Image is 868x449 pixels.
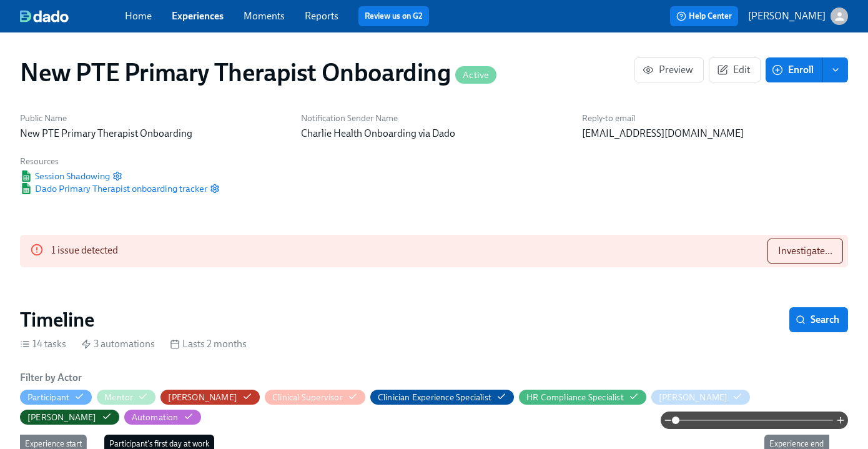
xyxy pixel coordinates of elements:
[301,112,567,124] h6: Notification Sender Name
[378,392,491,403] div: Hide Clinician Experience Specialist
[789,307,848,332] button: Search
[125,10,152,22] a: Home
[659,392,728,403] div: Hide Meg Dawson
[455,71,496,80] span: Active
[582,112,848,124] h6: Reply-to email
[823,57,848,82] button: enroll
[20,112,286,124] h6: Public Name
[168,392,237,403] div: Hide Clarissa
[81,337,155,351] div: 3 automations
[767,239,843,264] button: Investigate...
[582,127,848,141] p: [EMAIL_ADDRESS][DOMAIN_NAME]
[170,337,247,351] div: Lasts 2 months
[748,7,848,25] button: [PERSON_NAME]
[709,57,761,82] button: Edit
[301,127,567,141] p: Charlie Health Onboarding via Dado
[526,392,624,403] div: Hide HR Compliance Specialist
[370,390,514,405] button: Clinician Experience Specialist
[20,182,207,195] a: Google SheetDado Primary Therapist onboarding tracker
[20,127,286,141] p: New PTE Primary Therapist Onboarding
[20,337,66,351] div: 14 tasks
[20,10,69,22] img: dado
[365,10,423,22] a: Review us on G2
[358,6,429,26] button: Review us on G2
[20,182,207,195] span: Dado Primary Therapist onboarding tracker
[774,64,814,76] span: Enroll
[124,410,201,425] button: Automation
[265,390,365,405] button: Clinical Supervisor
[172,10,224,22] a: Experiences
[51,239,118,264] div: 1 issue detected
[272,392,343,403] div: Hide Clinical Supervisor
[20,307,94,332] h2: Timeline
[97,390,155,405] button: Mentor
[20,155,220,167] h6: Resources
[719,64,750,76] span: Edit
[778,245,832,257] span: Investigate...
[20,183,32,194] img: Google Sheet
[104,392,133,403] div: Hide Mentor
[651,390,751,405] button: [PERSON_NAME]
[766,57,823,82] button: Enroll
[305,10,338,22] a: Reports
[20,371,82,385] h6: Filter by Actor
[20,170,110,182] a: Google SheetSession Shadowing
[519,390,646,405] button: HR Compliance Specialist
[20,170,110,182] span: Session Shadowing
[160,390,260,405] button: [PERSON_NAME]
[27,392,69,403] div: Hide Participant
[676,10,732,22] span: Help Center
[20,170,32,182] img: Google Sheet
[748,9,826,23] p: [PERSON_NAME]
[20,410,119,425] button: [PERSON_NAME]
[798,313,839,326] span: Search
[670,6,738,26] button: Help Center
[20,390,92,405] button: Participant
[645,64,693,76] span: Preview
[634,57,704,82] button: Preview
[20,10,125,22] a: dado
[20,57,496,87] h1: New PTE Primary Therapist Onboarding
[244,10,285,22] a: Moments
